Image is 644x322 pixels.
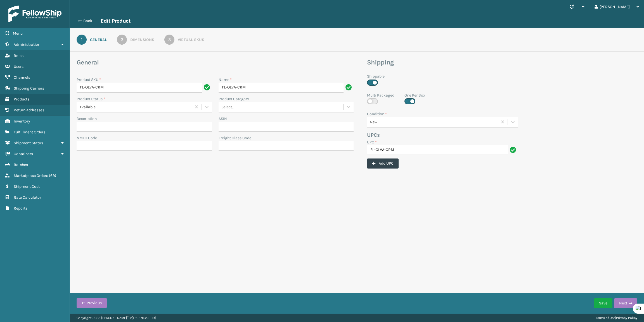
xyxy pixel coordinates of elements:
[77,58,354,67] h3: General
[77,298,107,308] button: Previous
[75,18,101,23] button: Back
[221,104,235,110] div: Select...
[14,42,40,47] span: Administration
[219,116,227,122] label: ASIN
[370,119,498,125] div: New
[14,152,33,156] span: Containers
[14,53,23,58] span: Roles
[14,97,29,102] span: Products
[8,6,61,22] img: logo
[77,314,156,322] p: Copyright 2023 [PERSON_NAME]™ v [TECHNICAL_ID]
[117,35,127,45] div: 2
[77,96,105,102] label: Product Status
[77,135,97,141] label: NMFC Code
[14,141,43,145] span: Shipment Status
[77,77,101,83] label: Product SKU
[14,64,23,69] span: Users
[594,298,612,308] button: Save
[596,316,615,320] a: Terms of Use
[219,77,232,83] label: Name
[101,18,131,24] h3: Edit Product
[367,139,377,145] label: UPC
[13,31,23,36] span: Menu
[404,92,425,98] label: One Per Box
[130,37,154,43] div: Dimensions
[14,206,27,211] span: Reports
[77,35,87,45] div: 1
[367,132,380,138] b: UPCs
[14,195,41,200] span: Rate Calculator
[367,111,387,117] label: Condition
[14,119,30,124] span: Inventory
[367,73,385,79] label: Shippable
[367,58,597,67] h3: Shipping
[178,37,204,43] div: Virtual SKUs
[14,184,40,189] span: Shipment Cost
[219,135,251,141] label: Freight Class Code
[90,37,107,43] div: General
[14,173,48,178] span: Marketplace Orders
[164,35,174,45] div: 3
[14,130,45,134] span: Fulfillment Orders
[219,96,249,102] label: Product Category
[614,298,637,308] button: Next
[14,108,44,112] span: Return Addresses
[14,86,44,91] span: Shipping Carriers
[596,314,637,322] div: |
[14,75,30,80] span: Channels
[14,162,28,167] span: Batches
[49,173,56,178] span: ( 69 )
[77,116,97,122] label: Description
[367,92,394,98] label: Multi Packaged
[367,158,399,169] button: Add UPC
[616,316,637,320] a: Privacy Policy
[79,104,192,110] div: Available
